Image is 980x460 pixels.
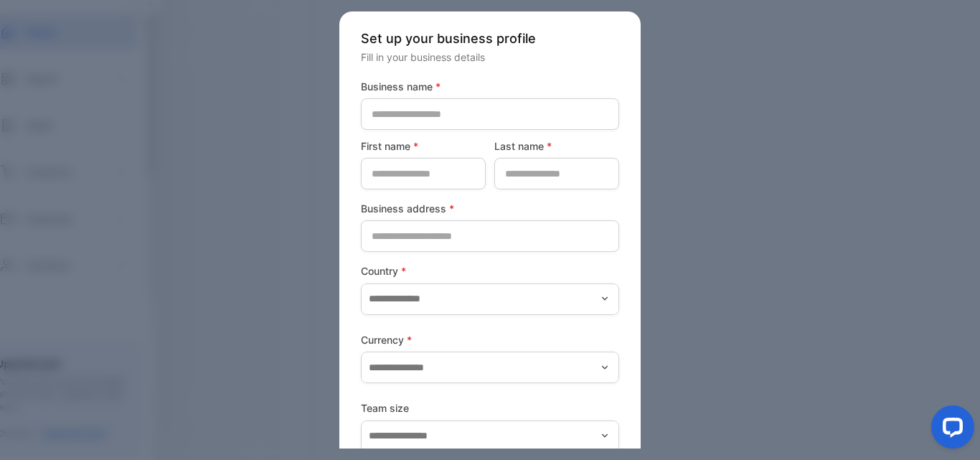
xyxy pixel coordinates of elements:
p: Fill in your business details [361,50,619,65]
label: Business address [361,201,619,216]
label: Team size [361,400,619,416]
label: First name [361,139,486,154]
p: Set up your business profile [361,29,619,48]
label: Country [361,263,619,278]
label: Last name [494,139,619,154]
label: Business name [361,79,619,94]
iframe: LiveChat chat widget [920,400,980,460]
label: Currency [361,332,619,347]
